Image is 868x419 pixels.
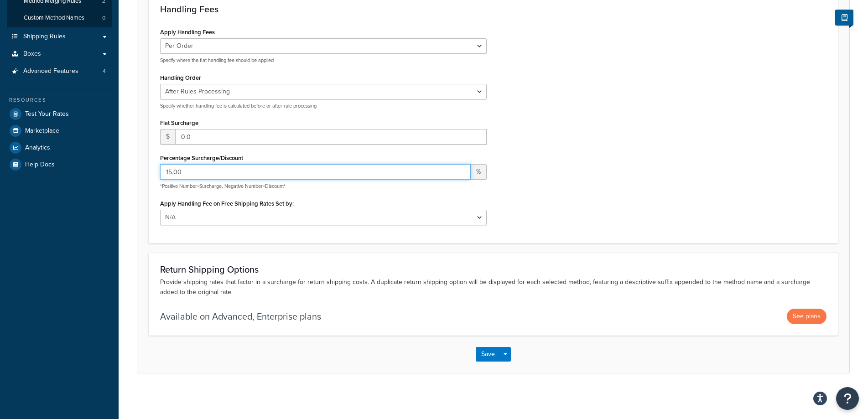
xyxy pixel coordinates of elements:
[23,50,41,58] span: Boxes
[7,28,112,45] a: Shipping Rules
[25,161,55,169] span: Help Docs
[24,14,84,22] span: Custom Method Names
[160,74,201,81] label: Handling Order
[7,123,112,139] a: Marketplace
[23,33,66,41] span: Shipping Rules
[160,57,487,64] p: Specify where the flat handling fee should be applied
[160,119,198,126] label: Flat Surcharge
[7,106,112,122] a: Test Your Rates
[787,309,826,324] button: See plans
[25,144,50,152] span: Analytics
[103,67,106,75] span: 4
[160,277,826,297] p: Provide shipping rates that factor in a surcharge for return shipping costs. A duplicate return s...
[160,310,321,323] p: Available on Advanced, Enterprise plans
[160,29,215,36] label: Apply Handling Fees
[160,183,487,190] p: *Positive Number=Surcharge, Negative Number=Discount*
[7,140,112,156] a: Analytics
[160,155,243,161] label: Percentage Surcharge/Discount
[25,127,59,135] span: Marketplace
[160,103,487,109] p: Specify whether handling fee is calculated before or after rule processing
[836,387,859,410] button: Open Resource Center
[102,14,105,22] span: 0
[7,63,112,80] a: Advanced Features4
[7,46,112,62] a: Boxes
[7,156,112,173] a: Help Docs
[476,347,500,362] button: Save
[23,67,78,75] span: Advanced Features
[160,200,294,207] label: Apply Handling Fee on Free Shipping Rates Set by:
[7,63,112,80] li: Advanced Features
[7,10,112,26] li: Custom Method Names
[7,10,112,26] a: Custom Method Names0
[160,4,826,14] h3: Handling Fees
[160,129,175,145] span: $
[160,264,826,274] h3: Return Shipping Options
[7,96,112,104] div: Resources
[835,10,853,26] button: Show Help Docs
[471,164,487,180] span: %
[25,110,69,118] span: Test Your Rates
